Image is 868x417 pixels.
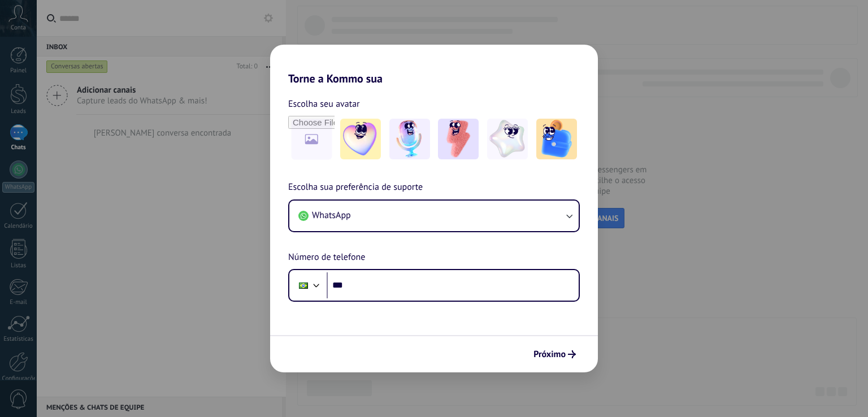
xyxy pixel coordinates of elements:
img: -5.jpeg [536,119,577,159]
span: Escolha sua preferência de suporte [288,180,423,195]
span: Escolha seu avatar [288,97,360,111]
span: Número de telefone [288,250,365,265]
div: Brazil: + 55 [293,273,314,297]
img: -4.jpeg [487,119,528,159]
img: -3.jpeg [438,119,479,159]
span: Próximo [533,350,566,358]
img: -2.jpeg [389,119,430,159]
button: Próximo [528,345,581,364]
span: WhatsApp [312,210,351,221]
h2: Torne a Kommo sua [270,45,598,85]
img: -1.jpeg [340,119,381,159]
button: WhatsApp [289,201,579,231]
